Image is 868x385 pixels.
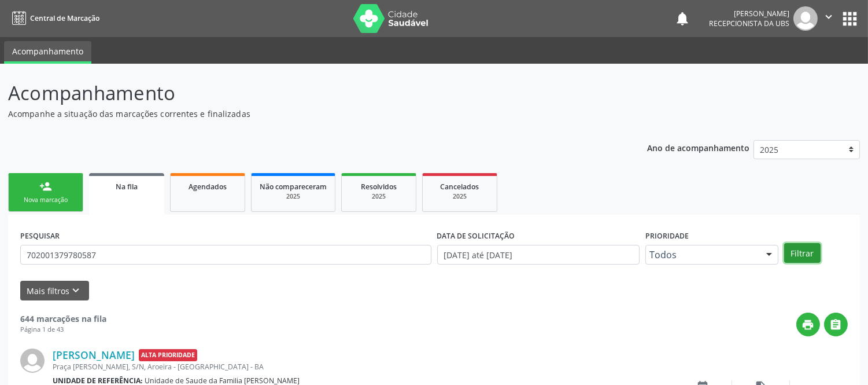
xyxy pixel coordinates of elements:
[4,41,91,64] a: Acompanhamento
[709,19,789,28] span: Recepcionista da UBS
[39,180,52,193] div: person_add
[53,349,135,361] a: [PERSON_NAME]
[437,227,515,245] label: DATA DE SOLICITAÇÃO
[17,196,75,204] div: Nova marcação
[431,192,489,201] div: 2025
[70,284,83,297] i: keyboard_arrow_down
[8,79,604,108] p: Acompanhamento
[645,227,689,245] label: Prioridade
[437,245,640,265] input: Selecione um intervalo
[139,349,197,361] span: Alta Prioridade
[53,362,674,372] div: Praça [PERSON_NAME], S/N, Aroeira - [GEOGRAPHIC_DATA] - BA
[793,6,818,31] img: img
[441,182,479,192] span: Cancelados
[20,281,89,301] button: Mais filtroskeyboard_arrow_down
[361,182,397,192] span: Resolvidos
[649,249,755,261] span: Todos
[260,182,327,192] span: Não compareceram
[784,243,821,263] button: Filtrar
[709,9,789,19] div: [PERSON_NAME]
[350,192,408,201] div: 2025
[674,10,690,27] button: notifications
[822,10,835,23] i: 
[260,192,327,201] div: 2025
[20,325,106,335] div: Página 1 de 43
[189,182,227,192] span: Agendados
[20,245,431,265] input: Nome, CNS
[20,227,60,245] label: PESQUISAR
[20,313,106,324] strong: 644 marcações na fila
[8,108,604,120] p: Acompanhe a situação das marcações correntes e finalizadas
[840,9,860,29] button: apps
[830,318,843,331] i: 
[824,313,848,336] button: 
[796,313,820,336] button: print
[116,182,138,192] span: Na fila
[8,9,99,28] a: Central de Marcação
[30,13,99,23] span: Central de Marcação
[802,318,815,331] i: print
[818,6,840,31] button: 
[647,140,749,155] p: Ano de acompanhamento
